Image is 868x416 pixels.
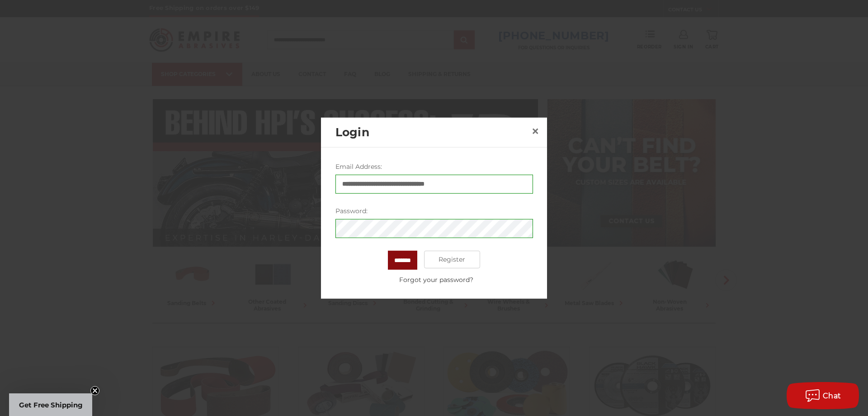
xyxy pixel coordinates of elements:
h2: Login [335,124,528,141]
span: Get Free Shipping [19,401,83,409]
label: Email Address: [335,162,533,171]
button: Close teaser [90,386,99,395]
a: Close [528,124,542,139]
a: Register [424,250,481,268]
a: Forgot your password? [340,275,533,284]
label: Password: [335,206,533,215]
button: Chat [787,382,859,409]
span: × [531,122,539,140]
div: Get Free ShippingClose teaser [9,393,92,416]
span: Chat [823,392,841,400]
